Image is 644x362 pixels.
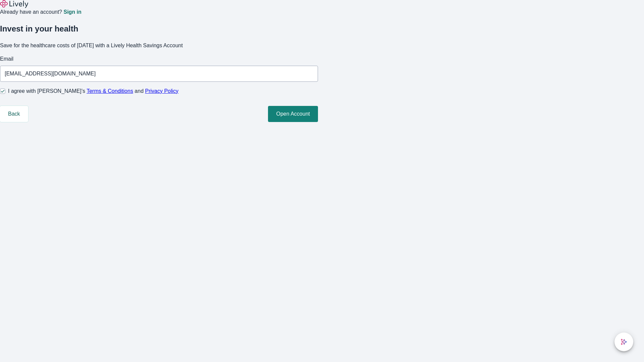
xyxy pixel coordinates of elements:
a: Terms & Conditions [87,88,133,94]
button: Open Account [268,106,318,122]
svg: Lively AI Assistant [621,339,627,345]
button: chat [614,333,633,351]
span: I agree with [PERSON_NAME]’s and [8,87,178,95]
a: Sign in [63,9,81,15]
a: Privacy Policy [145,88,179,94]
